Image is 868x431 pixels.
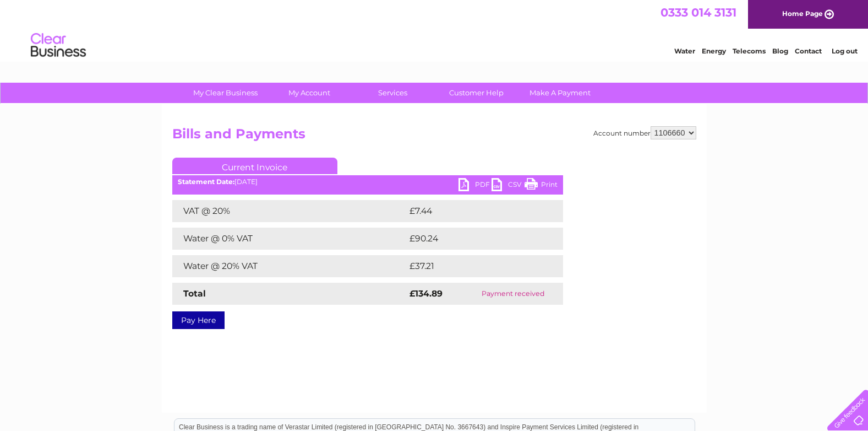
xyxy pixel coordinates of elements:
a: Make A Payment [515,83,605,103]
a: Print [525,178,558,194]
a: 0333 014 3131 [660,6,736,19]
a: Blog [772,47,788,55]
h2: Bills and Payments [172,126,696,147]
td: Payment received [463,283,563,305]
a: My Account [264,83,354,103]
td: Water @ 20% VAT [172,255,407,277]
a: Telecoms [733,47,766,55]
td: VAT @ 20% [172,200,407,222]
a: Services [347,83,438,103]
div: [DATE] [172,178,563,186]
td: Water @ 0% VAT [172,228,407,250]
a: Contact [795,47,822,55]
a: Customer Help [431,83,522,103]
a: Pay Here [172,311,225,329]
strong: £134.89 [410,288,443,299]
div: Account number [593,126,696,139]
a: CSV [492,178,525,194]
a: Energy [702,47,726,55]
a: Log out [832,47,858,55]
td: £90.24 [407,228,542,250]
td: £7.44 [407,200,537,222]
a: Current Invoice [172,158,337,174]
td: £37.21 [407,255,539,277]
a: PDF [458,178,492,194]
div: Clear Business is a trading name of Verastar Limited (registered in [GEOGRAPHIC_DATA] No. 3667643... [174,6,695,53]
b: Statement Date: [178,177,234,186]
strong: Total [183,288,206,299]
img: logo.png [30,29,86,62]
a: My Clear Business [180,83,271,103]
a: Water [674,47,695,55]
